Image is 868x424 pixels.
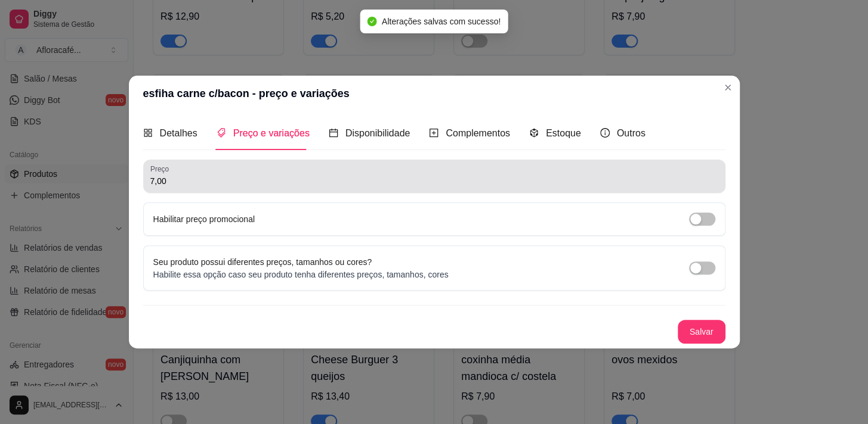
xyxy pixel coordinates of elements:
p: Habilite essa opção caso seu produto tenha diferentes preços, tamanhos, cores [153,269,449,280]
span: appstore [143,128,153,138]
span: Detalhes [160,128,197,138]
span: Outros [617,128,645,138]
span: Preço e variações [233,128,310,138]
span: Alterações salvas com sucesso! [382,17,501,26]
label: Seu produto possui diferentes preços, tamanhos ou cores? [153,257,372,267]
span: calendar [329,128,338,138]
button: Close [718,78,737,97]
span: info-circle [600,128,610,138]
input: Preço [150,175,718,187]
span: Complementos [446,128,510,138]
header: esfiha carne c/bacon - preço e variações [129,76,740,111]
button: Salvar [678,320,725,344]
span: plus-square [429,128,438,138]
span: Disponibilidade [345,128,410,138]
label: Preço [150,164,173,174]
span: code-sandbox [529,128,539,138]
span: check-circle [367,17,377,26]
span: tags [217,128,226,138]
span: Estoque [546,128,581,138]
label: Habilitar preço promocional [153,214,255,224]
